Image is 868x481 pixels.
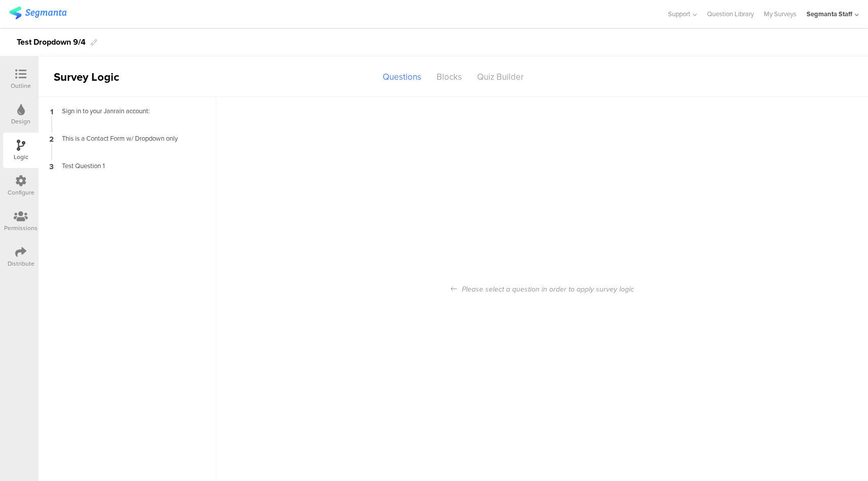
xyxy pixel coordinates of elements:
[216,97,868,481] div: Please select a question in order to apply survey logic
[50,105,53,116] span: 1
[17,34,86,50] div: Test Dropdown 9/4
[375,68,429,86] div: Questions
[56,161,183,171] div: Test Question 1
[4,223,38,233] div: Permissions
[14,152,28,162] div: Logic
[49,133,54,144] span: 2
[429,68,470,86] div: Blocks
[8,259,35,268] div: Distribute
[9,7,66,19] img: segmanta logo
[668,9,690,19] span: Support
[11,81,31,90] div: Outline
[470,68,531,86] div: Quiz Builder
[56,106,183,116] div: Sign in to your Janrain account:
[39,69,155,85] div: Survey Logic
[807,9,852,19] div: Segmanta Staff
[11,117,30,126] div: Design
[8,188,35,197] div: Configure
[56,134,183,143] div: This is a Contact Form w/ Dropdown only
[49,160,54,171] span: 3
